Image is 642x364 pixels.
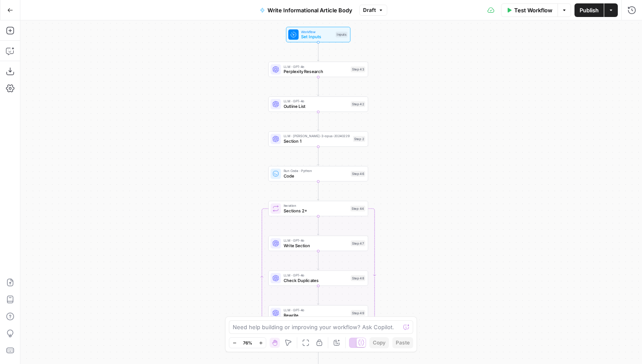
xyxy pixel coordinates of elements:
span: Write Section [284,243,348,249]
div: Inputs [335,32,347,38]
span: Iteration [284,203,348,208]
span: Paste [396,339,410,347]
div: Step 43 [351,66,365,72]
span: LLM · GPT-4o [284,273,348,278]
div: Step 49 [351,310,365,316]
span: Code [284,173,348,179]
button: Test Workflow [501,3,558,17]
g: Edge from step_42 to step_2 [317,112,319,130]
div: WorkflowSet InputsInputs [268,27,368,42]
g: Edge from start to step_43 [317,42,319,61]
div: LLM · GPT-4oRewriteStep 49 [268,305,368,321]
span: Set Inputs [301,34,333,40]
span: Outline List [284,103,348,110]
span: Workflow [301,29,333,34]
div: LLM · GPT-4oWrite SectionStep 47 [268,236,368,251]
span: Test Workflow [514,6,552,14]
span: Copy [373,339,386,347]
g: Edge from step_2 to step_46 [317,147,319,165]
button: Copy [369,337,389,348]
span: Publish [580,6,599,14]
g: Edge from step_47 to step_48 [317,251,319,270]
div: Run Code · PythonCodeStep 46 [268,166,368,181]
span: Draft [363,6,376,14]
div: LLM · GPT-4oCheck DuplicatesStep 48 [268,271,368,286]
span: Write Informational Article Body [267,6,352,14]
span: Perplexity Research [284,68,348,75]
span: Run Code · Python [284,168,348,173]
div: Step 46 [351,171,365,177]
span: LLM · GPT-4o [284,308,348,313]
g: Edge from step_44 to step_47 [317,216,319,235]
div: LLM · GPT-4oPerplexity ResearchStep 43 [268,62,368,77]
span: Rewrite [284,312,348,319]
span: Sections 2+ [284,208,348,214]
button: Paste [392,337,413,348]
span: LLM · GPT-4o [284,238,348,243]
button: Draft [359,5,387,16]
g: Edge from step_43 to step_42 [317,77,319,96]
span: LLM · GPT-4o [284,64,348,69]
span: Check Duplicates [284,277,348,284]
span: LLM · GPT-4o [284,99,348,104]
div: Step 2 [353,136,365,142]
span: 76% [243,339,252,346]
button: Publish [574,3,604,17]
button: Write Informational Article Body [255,3,358,17]
g: Edge from step_46 to step_44 [317,181,319,200]
div: LLM · [PERSON_NAME]-3-opus-20240229Section 1Step 2 [268,131,368,147]
span: Section 1 [284,138,351,144]
div: Step 48 [351,275,365,281]
span: LLM · [PERSON_NAME]-3-opus-20240229 [284,133,351,138]
g: Edge from step_48 to step_49 [317,286,319,305]
div: LoopIterationSections 2+Step 44 [268,201,368,216]
div: Step 42 [351,101,365,107]
div: Step 44 [350,206,365,212]
div: Step 47 [351,240,365,246]
div: LLM · GPT-4oOutline ListStep 42 [268,96,368,112]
